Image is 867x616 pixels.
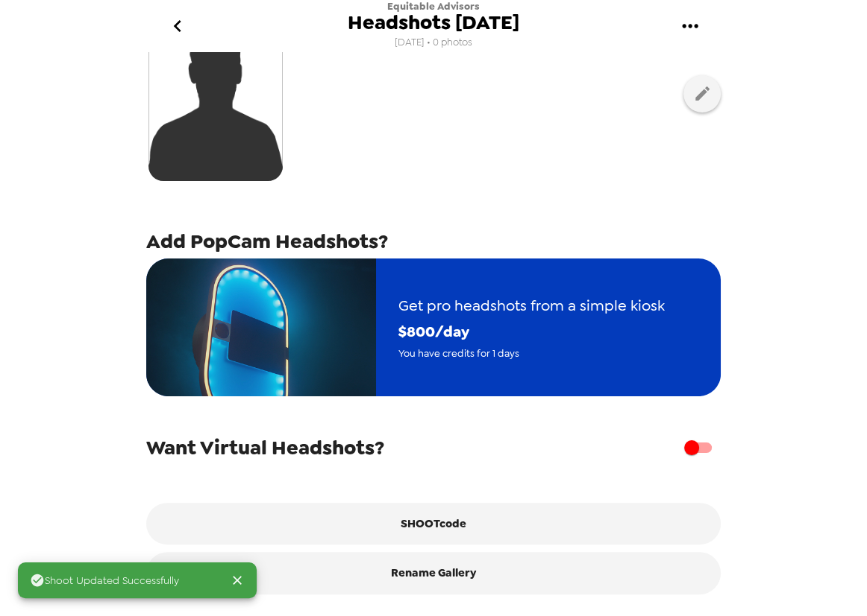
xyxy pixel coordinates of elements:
span: $ 800 /day [398,319,665,345]
span: Headshots [DATE] [348,13,519,33]
span: You have credits for 1 days [398,345,665,362]
button: Rename Gallery [146,552,721,594]
button: SHOOTcode [146,503,721,544]
span: Get pro headshots from a simple kiosk [398,293,665,319]
span: Shoot Updated Successfully [30,573,179,588]
img: silhouette [148,2,283,181]
button: Get pro headshots from a simple kiosk$800/dayYou have credits for 1 days [146,258,721,396]
span: [DATE] • 0 photos [395,33,472,53]
span: Add PopCam Headshots? [146,228,388,255]
button: Close [224,567,251,594]
img: popcam example [146,258,376,396]
button: gallery menu [666,2,714,51]
button: go back [153,2,201,51]
span: Want Virtual Headshots? [146,434,384,461]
